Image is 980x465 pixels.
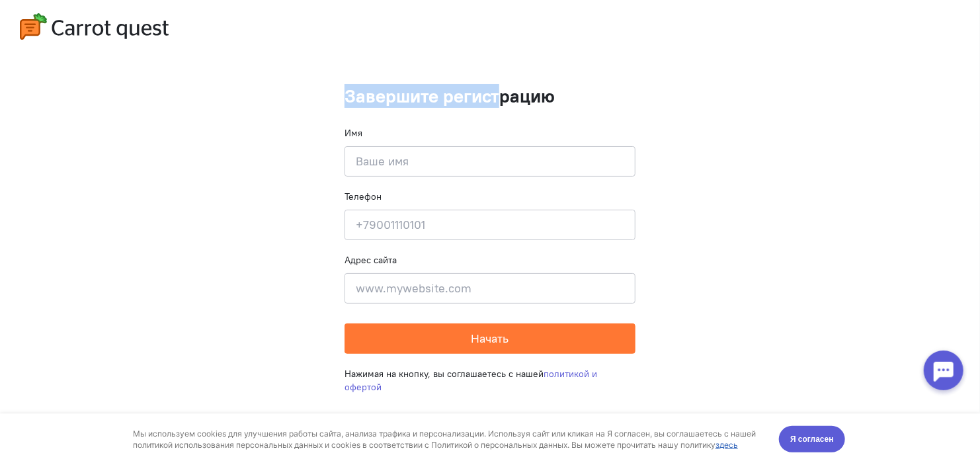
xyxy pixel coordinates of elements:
img: carrot-quest-logo.svg [20,13,169,40]
span: Начать [471,331,509,346]
a: здесь [715,26,738,36]
h1: Завершите регистрацию [345,86,635,106]
label: Адрес сайта [345,253,397,267]
input: +79001110101 [345,210,635,240]
input: www.mywebsite.com [345,273,635,304]
label: Телефон [345,190,382,203]
label: Имя [345,126,362,140]
button: Я согласен [779,13,845,39]
span: Я согласен [790,19,834,32]
button: Начать [345,323,635,354]
div: Нажимая на кнопку, вы соглашаетесь с нашей [345,354,635,407]
a: политикой и офертой [345,368,597,393]
div: Мы используем cookies для улучшения работы сайта, анализа трафика и персонализации. Используя сай... [133,15,764,37]
input: Ваше имя [345,146,635,177]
